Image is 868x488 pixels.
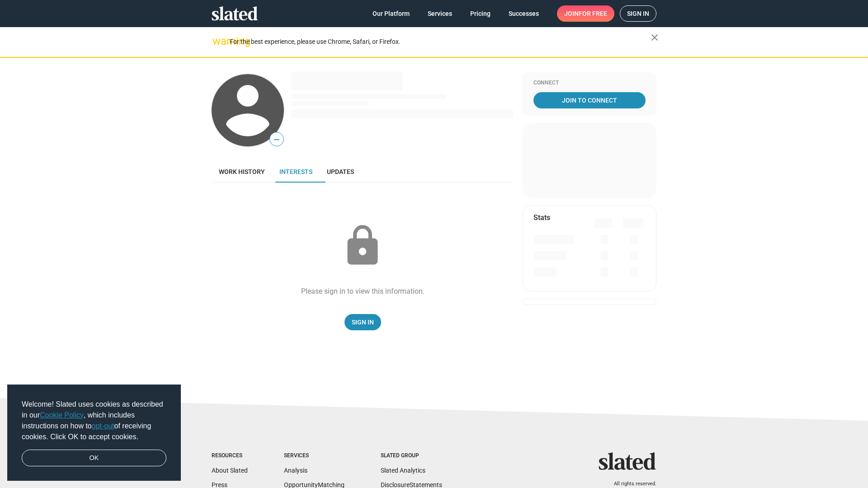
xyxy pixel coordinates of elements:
span: Work history [219,168,265,175]
span: Our Platform [373,5,410,22]
span: Successes [509,5,539,22]
a: Pricing [463,5,498,22]
div: Please sign in to view this information. [301,286,425,296]
span: Join To Connect [535,92,644,108]
span: Interests [279,168,312,175]
a: Sign in [620,5,656,22]
a: About Slated [212,467,248,474]
div: cookieconsent [7,385,181,481]
mat-icon: warning [212,36,223,47]
span: Services [428,5,452,22]
div: Resources [212,452,248,460]
a: Interests [272,161,320,183]
mat-icon: lock [340,223,385,268]
span: — [270,134,283,145]
a: Join To Connect [533,92,646,108]
div: For the best experience, please use Chrome, Safari, or Firefox. [230,36,651,48]
a: Slated Analytics [381,467,425,474]
span: Join [564,5,607,22]
a: Sign In [344,314,381,330]
span: Welcome! Slated uses cookies as described in our , which includes instructions on how to of recei... [22,399,166,442]
div: Slated Group [381,452,442,460]
a: Updates [320,161,361,183]
a: Joinfor free [557,5,614,22]
a: Cookie Policy [40,411,84,419]
span: Updates [327,168,354,175]
a: Successes [501,5,546,22]
a: Our Platform [365,5,417,22]
span: Sign In [352,314,374,330]
a: dismiss cookie message [22,450,166,467]
a: Analysis [284,467,307,474]
span: for free [579,5,607,22]
span: Pricing [470,5,491,22]
div: Connect [533,80,646,87]
mat-icon: close [649,32,660,43]
mat-card-title: Stats [533,213,550,222]
a: opt-out [92,422,114,430]
a: Services [420,5,459,22]
div: Services [284,452,344,460]
a: Work history [212,161,272,183]
span: Sign in [627,6,649,21]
